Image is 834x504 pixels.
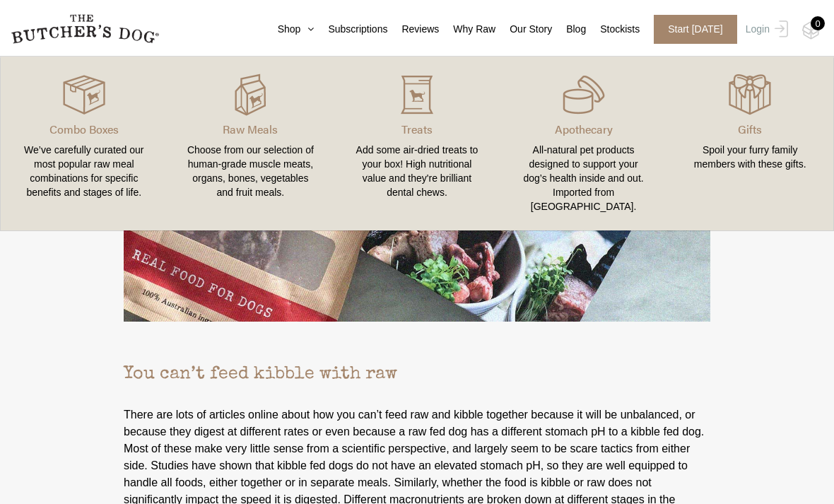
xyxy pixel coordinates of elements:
[654,15,737,44] span: Start [DATE]
[351,121,483,138] p: Treats
[387,22,439,37] a: Reviews
[18,121,151,138] p: Combo Boxes
[314,22,387,37] a: Subscriptions
[264,22,315,37] a: Shop
[334,71,500,216] a: Treats Add some air-dried treats to your box! High nutritional value and they're brilliant dental...
[517,121,650,138] p: Apothecary
[500,71,667,216] a: Apothecary All-natural pet products designed to support your dog’s health inside and out. Importe...
[18,143,151,199] div: We’ve carefully curated our most popular raw meal combinations for specific benefits and stages o...
[586,22,640,37] a: Stockists
[168,71,334,216] a: Raw Meals Choose from our selection of human-grade muscle meats, organs, bones, vegetables and fr...
[351,143,483,199] div: Add some air-dried treats to your box! High nutritional value and they're brilliant dental chews.
[11,322,823,385] h3: You can’t feed kibble with raw
[184,143,317,199] div: Choose from our selection of human-grade muscle meats, organs, bones, vegetables and fruit meals.
[495,22,552,37] a: Our Story
[1,71,168,216] a: Combo Boxes We’ve carefully curated our most popular raw meal combinations for specific benefits ...
[640,15,742,44] a: Start [DATE]
[683,121,816,138] p: Gifts
[811,16,825,30] div: 0
[666,71,833,216] a: Gifts Spoil your furry family members with these gifts.
[184,121,317,138] p: Raw Meals
[683,143,816,171] div: Spoil your furry family members with these gifts.
[742,15,788,44] a: Login
[802,21,820,40] img: TBD_Cart-Empty.png
[517,143,650,213] div: All-natural pet products designed to support your dog’s health inside and out. Imported from [GEO...
[552,22,586,37] a: Blog
[439,22,495,37] a: Why Raw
